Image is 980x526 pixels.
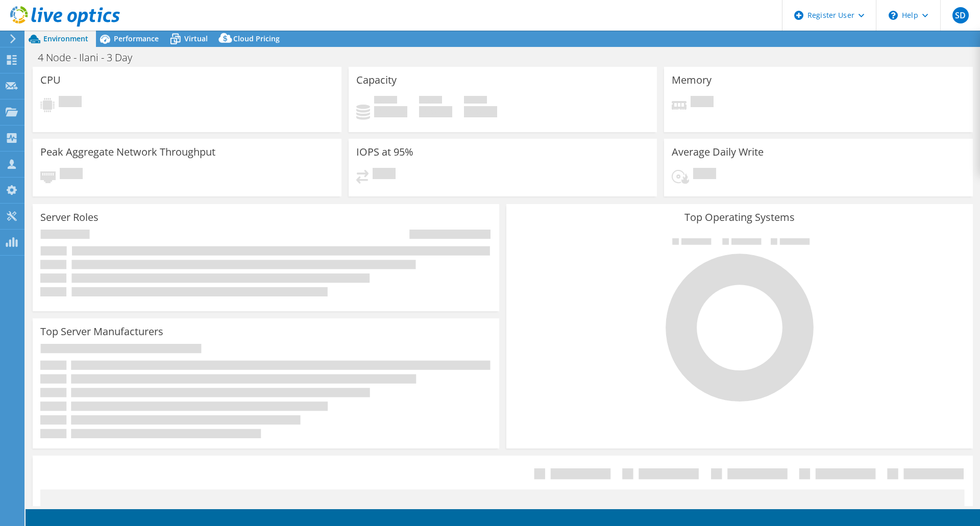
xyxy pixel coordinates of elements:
h3: Top Server Manufacturers [40,326,163,337]
span: Virtual [184,34,208,43]
h3: Server Roles [40,212,99,223]
span: Pending [60,168,83,182]
h3: IOPS at 95% [356,146,413,158]
span: Pending [59,96,82,110]
h3: Capacity [356,74,397,86]
h3: Average Daily Write [672,146,764,158]
span: Free [419,96,442,106]
h1: 4 Node - Ilani - 3 Day [33,52,148,63]
svg: \n [889,11,898,20]
span: Pending [691,96,714,110]
span: Used [374,96,397,106]
span: Pending [373,168,396,182]
h4: 0 GiB [374,106,407,117]
h4: 0 GiB [464,106,497,117]
span: Performance [114,34,159,43]
h3: CPU [40,74,61,86]
span: Total [464,96,487,106]
span: Environment [43,34,88,43]
span: Cloud Pricing [233,34,280,43]
h3: Memory [672,74,712,86]
span: Pending [693,168,716,182]
h4: 0 GiB [419,106,452,117]
h3: Peak Aggregate Network Throughput [40,146,215,158]
span: SD [952,7,969,23]
h3: Top Operating Systems [514,212,965,223]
